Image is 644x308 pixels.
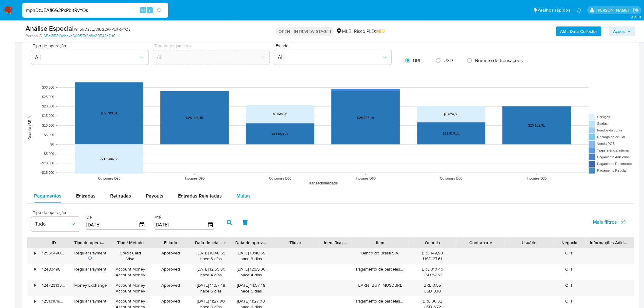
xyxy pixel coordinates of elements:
input: Pesquise usuários ou casos... [22,6,168,14]
button: AML Data Collector [556,26,602,36]
p: OPEN - IN REVIEW STAGE I [276,27,334,36]
span: 3.158.0 [631,14,641,19]
a: Sair [633,7,639,13]
b: Person ID [26,33,42,39]
b: AML Data Collector [560,26,597,36]
span: Ações [613,26,625,36]
button: search-icon [153,6,166,15]
span: Atalhos rápidos [538,7,571,13]
span: MID [376,28,385,35]
p: laisa.felismino@mercadolivre.com [597,7,631,13]
span: Risco PLD: [354,28,385,35]
button: Ações [609,26,635,36]
div: MLB [336,28,352,35]
span: s [149,7,151,13]
span: # mphDzJEAfl6G2PkPbItRvYOs [74,26,130,32]
a: 65a185319dba4c509f75f2d8e20543a7 [44,33,115,39]
a: Notificações [577,8,582,13]
span: Alt [141,7,145,13]
b: Análise Especial [26,23,74,33]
